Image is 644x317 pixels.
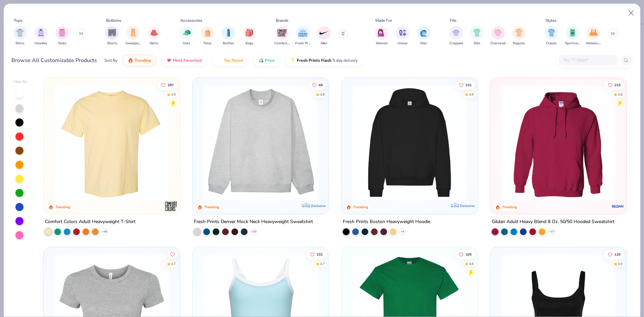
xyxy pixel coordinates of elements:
img: 029b8af0-80e6-406f-9fdc-fdf898547912 [50,85,173,201]
div: Sort By [104,57,117,63]
img: flash.gif [290,58,296,63]
button: filter button [274,26,290,46]
div: 4.8 [320,92,325,97]
button: filter button [180,26,193,46]
img: Fresh Prints Image [298,28,308,38]
button: filter button [565,26,580,46]
button: filter button [55,26,69,46]
div: filter for Nike [317,26,331,46]
button: Top Rated [212,55,248,66]
img: Cropped Image [452,29,460,37]
button: Like [309,80,326,90]
div: Browse All Customizable Products [11,56,97,64]
span: Shirts [15,41,24,46]
button: filter button [586,26,601,46]
span: Hats [183,41,190,46]
span: Sportswear [565,41,580,46]
img: Regular Image [515,29,523,37]
button: filter button [222,26,235,46]
div: filter for Cropped [449,26,463,46]
div: filter for Hoodies [34,26,48,46]
span: 232 [317,253,323,256]
button: filter button [490,26,505,46]
span: Fresh Prints [295,41,311,46]
button: filter button [34,26,48,46]
img: Slim Image [473,29,481,37]
span: 287 [168,83,174,87]
input: Try "T-Shirt" [562,56,614,64]
div: 4.7 [320,261,325,266]
div: filter for Classic [545,26,558,46]
button: filter button [317,26,331,46]
div: filter for Tanks [55,26,69,46]
button: Most Favorited [161,55,207,66]
button: Like [604,250,624,259]
img: TopRated.gif [217,58,222,63]
button: Like [455,250,475,259]
span: Cropped [449,41,463,46]
button: filter button [545,26,558,46]
button: filter button [147,26,161,46]
span: Exclusive [460,204,475,208]
span: Tanks [58,41,66,46]
div: filter for Skirts [147,26,161,46]
div: filter for Oversized [490,26,505,46]
img: Unisex Image [399,29,407,37]
img: 01756b78-01f6-4cc6-8d8a-3c30c1a0c8ac [497,85,620,201]
div: Made For [375,17,392,23]
img: Shorts Image [108,29,116,37]
img: Athleisure Image [590,29,597,37]
button: Price [253,55,280,66]
button: filter button [417,26,430,46]
button: filter button [449,26,463,46]
img: Hoodies Image [37,29,45,37]
img: Sweatpants Image [129,29,137,37]
div: filter for Totes [201,26,214,46]
div: filter for Bags [243,26,256,46]
span: 105 [466,253,472,256]
span: Slim [474,41,480,46]
img: most_fav.gif [166,58,172,63]
span: Unisex [397,41,408,46]
span: Sweatpants [125,41,141,46]
span: + 37 [549,230,554,234]
div: filter for Hats [180,26,193,46]
div: filter for Women [375,26,388,46]
span: Oversized [490,41,505,46]
img: d4a37e75-5f2b-4aef-9a6e-23330c63bbc0 [471,85,593,201]
div: Comfort Colors Adult Heavyweight T-Shirt [45,218,136,226]
div: filter for Men [417,26,430,46]
div: 4.8 [618,92,623,97]
div: filter for Shirts [13,26,27,46]
div: 4.8 [469,92,474,97]
span: Most Favorited [173,58,202,63]
div: filter for Fresh Prints [295,26,311,46]
div: Filter By [14,80,27,85]
img: 91acfc32-fd48-4d6b-bdad-a4c1a30ac3fc [348,85,471,201]
button: filter button [470,26,484,46]
div: filter for Unisex [396,26,409,46]
button: Close [625,7,638,19]
img: Comfort Colors Image [277,28,287,38]
div: filter for Sportswear [565,26,580,46]
span: Totes [203,41,212,46]
div: 4.7 [171,261,176,266]
img: Nike Image [319,28,329,38]
button: Trending [123,55,156,66]
div: Fresh Prints Boston Heavyweight Hoodie [343,218,430,226]
div: Tops [14,17,22,23]
div: filter for Bottles [222,26,235,46]
div: 4.8 [469,261,474,266]
span: Men [420,41,427,46]
img: Bags Image [246,29,253,37]
span: 120 [614,253,621,256]
button: filter button [396,26,409,46]
img: Bottles Image [225,29,232,37]
button: Like [604,80,624,90]
button: Like [455,80,475,90]
img: a90f7c54-8796-4cb2-9d6e-4e9644cfe0fe [322,85,445,201]
img: Oversized Image [494,29,502,37]
button: filter button [512,26,526,46]
img: Classic Image [548,29,555,37]
span: 68 [319,83,323,87]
